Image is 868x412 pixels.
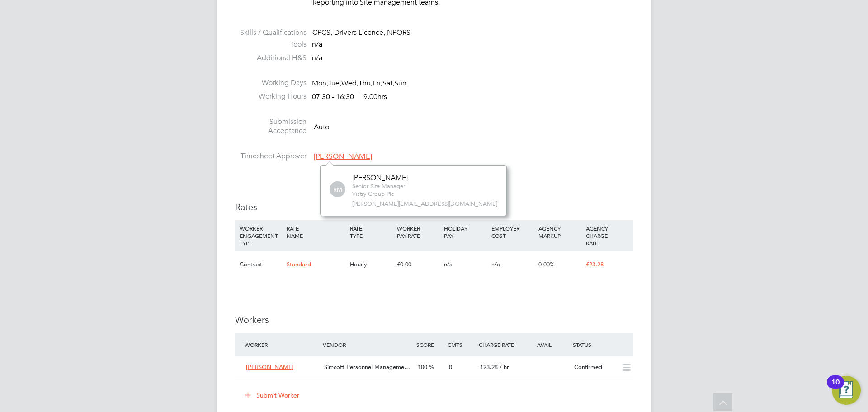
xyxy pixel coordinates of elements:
span: 100 [418,363,427,371]
div: EMPLOYER COST [489,220,536,244]
label: Timesheet Approver [235,152,307,161]
div: Hourly [348,251,395,278]
div: AGENCY CHARGE RATE [584,220,631,251]
label: Working Days [235,78,307,88]
div: HOLIDAY PAY [442,220,489,244]
span: n/a [491,260,500,268]
div: Charge Rate [476,336,524,353]
div: Status [571,336,633,353]
h3: Workers [235,314,633,326]
button: Submit Worker [239,388,307,403]
span: 9.00hrs [359,92,387,101]
span: 0.00% [538,260,555,268]
div: £0.00 [395,251,442,278]
label: Working Hours [235,92,307,101]
div: Score [414,336,445,353]
div: Contract [237,251,284,278]
div: Worker [242,336,321,353]
div: Cmts [445,336,476,353]
div: Vendor [321,336,414,353]
span: Thu, [359,79,373,88]
span: [PERSON_NAME] [314,152,372,161]
span: Wed, [341,79,359,88]
div: AGENCY MARKUP [536,220,583,244]
span: [PERSON_NAME] [246,363,294,371]
span: Standard [287,260,311,268]
span: n/a [444,260,453,268]
label: Tools [235,40,307,49]
div: WORKER PAY RATE [395,220,442,244]
span: Auto [314,122,329,131]
label: Skills / Qualifications [235,28,307,38]
span: / hr [500,363,509,371]
div: CPCS, Drivers Licence, NPORS [312,28,633,38]
div: Confirmed [571,360,618,375]
span: Simcott Personnel Manageme… [324,363,410,371]
div: RATE NAME [284,220,347,244]
div: WORKER ENGAGEMENT TYPE [237,220,284,251]
div: 07:30 - 16:30 [312,92,387,102]
span: RM [330,182,345,198]
h3: Rates [235,201,633,213]
div: 10 [831,382,840,394]
label: Submission Acceptance [235,117,307,136]
span: Sat, [382,79,394,88]
div: Avail [524,336,571,353]
span: n/a [312,40,322,49]
span: Sun [394,79,406,88]
div: [PERSON_NAME] [352,173,408,183]
label: Additional H&S [235,53,307,63]
span: 0 [449,363,452,371]
span: n/a [312,53,322,62]
span: Mon, [312,79,328,88]
span: Senior Site Manager [352,183,408,190]
button: Open Resource Center, 10 new notifications [832,376,861,405]
div: RATE TYPE [348,220,395,244]
span: £23.28 [586,260,604,268]
span: Fri, [373,79,382,88]
span: Tue, [328,79,341,88]
span: £23.28 [480,363,498,371]
span: [PERSON_NAME][EMAIL_ADDRESS][DOMAIN_NAME] [352,200,497,208]
span: Vistry Group Plc [352,190,408,198]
